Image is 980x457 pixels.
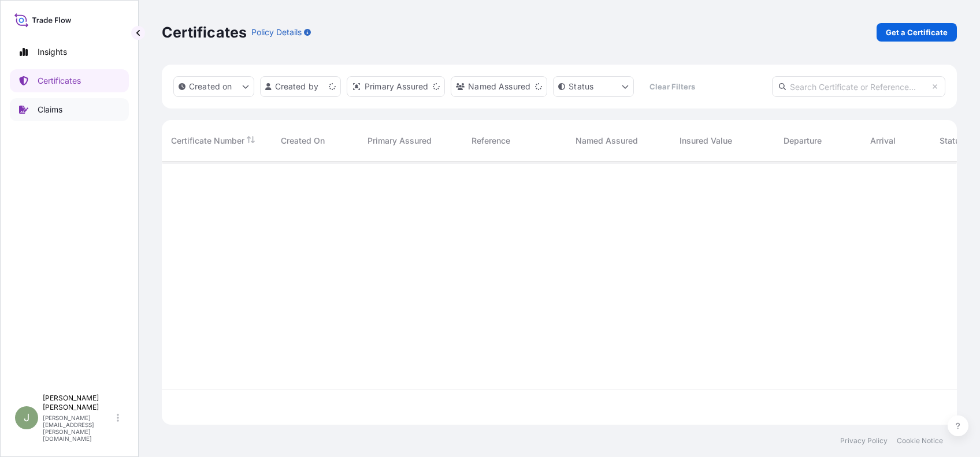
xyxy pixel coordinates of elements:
[251,27,302,38] p: Policy Details
[275,81,319,92] p: Created by
[649,81,695,92] p: Clear Filters
[10,40,129,63] a: Insights
[472,135,510,147] span: Reference
[468,81,530,92] p: Named Assured
[784,135,822,147] span: Departure
[680,135,732,147] span: Insured Value
[247,136,255,144] button: Sort
[162,23,247,42] p: Certificates
[870,135,896,147] span: Arrival
[171,135,244,147] span: Certificate Number
[367,135,432,147] span: Primary Assured
[43,394,114,412] p: [PERSON_NAME] [PERSON_NAME]
[897,436,943,445] a: Cookie Notice
[451,76,547,97] button: cargoOwner Filter options
[10,98,129,121] a: Claims
[38,104,62,115] p: Claims
[553,76,634,97] button: certificateStatus Filter options
[772,76,945,97] input: Search Certificate or Reference...
[569,81,593,92] p: Status
[43,414,114,442] p: [PERSON_NAME][EMAIL_ADDRESS][PERSON_NAME][DOMAIN_NAME]
[940,135,964,147] span: Status
[877,23,957,42] a: Get a Certificate
[173,76,254,97] button: createdOn Filter options
[347,76,445,97] button: distributor Filter options
[38,46,67,58] p: Insights
[640,77,704,96] button: Clear Filters
[576,135,638,147] span: Named Assured
[365,81,428,92] p: Primary Assured
[886,27,948,38] p: Get a Certificate
[10,69,129,92] a: Certificates
[840,436,888,445] a: Privacy Policy
[281,135,325,147] span: Created On
[38,75,81,87] p: Certificates
[24,412,29,424] span: J
[260,76,341,97] button: createdBy Filter options
[189,81,232,92] p: Created on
